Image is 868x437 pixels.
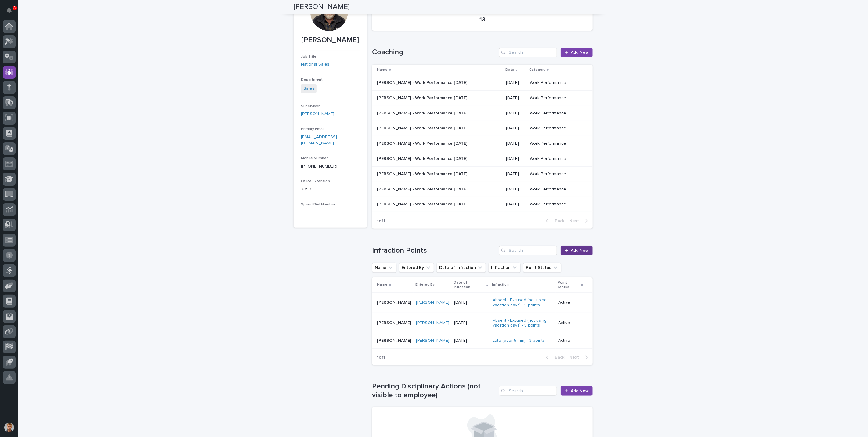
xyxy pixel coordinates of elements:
p: [DATE] [506,156,525,161]
tr: [PERSON_NAME] - Work Performance [DATE][PERSON_NAME] - Work Performance [DATE] [DATE]Work Perform... [372,90,593,106]
p: Work Performance [530,141,583,146]
div: Search [499,48,557,57]
a: National Sales [301,61,329,68]
p: [DATE] [506,141,525,146]
p: Name [377,67,388,73]
tr: [PERSON_NAME] - Work Performance [DATE][PERSON_NAME] - Work Performance [DATE] [DATE]Work Perform... [372,151,593,166]
p: Point Status [558,279,580,291]
tr: [PERSON_NAME] - Work Performance [DATE][PERSON_NAME] - Work Performance [DATE] [DATE]Work Perform... [372,136,593,151]
p: [DATE] [454,320,488,326]
a: Late (over 5 min) - 3 points [493,338,545,343]
h1: Pending Disciplinary Actions (not visible to employee) [372,382,497,400]
p: [PERSON_NAME] - Work Performance [DATE] [377,79,468,85]
h1: Infraction Points [372,246,497,255]
p: Work Performance [530,126,583,131]
p: Entered By [415,281,435,288]
p: 13 [379,16,585,23]
p: [DATE] [506,172,525,177]
p: Date [505,67,514,73]
p: Work Performance [530,96,583,101]
p: 2050 [301,186,360,193]
p: Category [529,67,545,73]
p: [PERSON_NAME] [377,319,412,326]
p: Active [558,320,583,326]
p: Work Performance [530,202,583,207]
span: Back [551,355,564,359]
p: [PERSON_NAME] - Work Performance [DATE] [377,110,468,116]
span: Speed Dial Number [301,203,335,206]
p: [DATE] [506,202,525,207]
p: [PERSON_NAME] - Work Performance [DATE] [377,94,468,101]
button: Entered By [399,263,434,273]
span: Add New [571,50,589,55]
span: Primary Email [301,127,324,131]
a: Absent - Excused (not using vacation days) - 5 points [493,298,553,308]
p: Name [377,281,388,288]
input: Search [499,246,557,255]
p: [DATE] [454,338,488,343]
p: 1 of 1 [372,214,390,229]
tr: [PERSON_NAME] - Work Performance [DATE][PERSON_NAME] - Work Performance [DATE] [DATE]Work Perform... [372,75,593,90]
a: Absent - Excused (not using vacation days) - 5 points [493,318,553,328]
tr: [PERSON_NAME] - Work Performance [DATE][PERSON_NAME] - Work Performance [DATE] [DATE]Work Perform... [372,182,593,197]
button: Back [541,218,567,224]
span: Supervisor [301,104,320,108]
p: [DATE] [506,187,525,192]
a: Sales [303,85,314,92]
button: Date of Infraction [436,263,486,273]
p: [PERSON_NAME] - Work Performance [DATE] [377,155,468,161]
span: Add New [571,389,589,393]
p: Work Performance [530,156,583,161]
p: Work Performance [530,80,583,85]
p: 8 [13,6,16,10]
input: Search [499,386,557,396]
span: Office Extension [301,179,330,183]
a: [PERSON_NAME] [416,300,449,305]
button: Infraction [488,263,521,273]
p: [PERSON_NAME] [301,36,360,45]
button: Point Status [523,263,561,273]
a: [PERSON_NAME] [301,111,334,117]
tr: [PERSON_NAME] - Work Performance [DATE][PERSON_NAME] - Work Performance [DATE] [DATE]Work Perform... [372,197,593,212]
tr: [PERSON_NAME][PERSON_NAME] [PERSON_NAME] [DATE]Absent - Excused (not using vacation days) - 5 poi... [372,292,593,313]
tr: [PERSON_NAME] - Work Performance [DATE][PERSON_NAME] - Work Performance [DATE] [DATE]Work Perform... [372,166,593,182]
p: 1 of 1 [372,350,390,365]
button: Back [541,355,567,360]
p: [DATE] [506,126,525,131]
tr: [PERSON_NAME][PERSON_NAME] [PERSON_NAME] [DATE]Absent - Excused (not using vacation days) - 5 poi... [372,313,593,333]
p: [DATE] [506,111,525,116]
a: Add New [561,246,593,255]
span: Department [301,78,323,81]
span: Next [569,219,583,223]
button: users-avatar [3,421,16,434]
p: Active [558,338,583,343]
p: [PERSON_NAME] [377,337,412,343]
span: Job Title [301,55,316,59]
span: Mobile Number [301,157,328,160]
a: [PERSON_NAME] [416,320,449,326]
p: Date of Infraction [454,279,485,291]
button: Notifications [3,4,16,16]
a: [EMAIL_ADDRESS][DOMAIN_NAME] [301,135,337,146]
a: Add New [561,386,593,396]
p: [DATE] [454,300,488,305]
p: [PERSON_NAME] - Work Performance [DATE] [377,170,468,177]
div: Notifications8 [8,7,16,17]
p: Active [558,300,583,305]
p: [PERSON_NAME] - Work Performance [DATE] [377,200,468,207]
a: [PHONE_NUMBER] [301,164,337,168]
p: [PERSON_NAME] - Work Performance [DATE] [377,140,468,146]
p: Work Performance [530,172,583,177]
span: Add New [571,248,589,253]
p: Work Performance [530,187,583,192]
h1: Coaching [372,48,497,57]
tr: [PERSON_NAME] - Work Performance [DATE][PERSON_NAME] - Work Performance [DATE] [DATE]Work Perform... [372,121,593,136]
a: [PERSON_NAME] [416,338,449,343]
tr: [PERSON_NAME] - Work Performance [DATE][PERSON_NAME] - Work Performance [DATE] [DATE]Work Perform... [372,106,593,121]
p: [PERSON_NAME] [377,299,412,305]
button: Next [567,355,593,360]
p: Infraction [492,281,509,288]
button: Next [567,218,593,224]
